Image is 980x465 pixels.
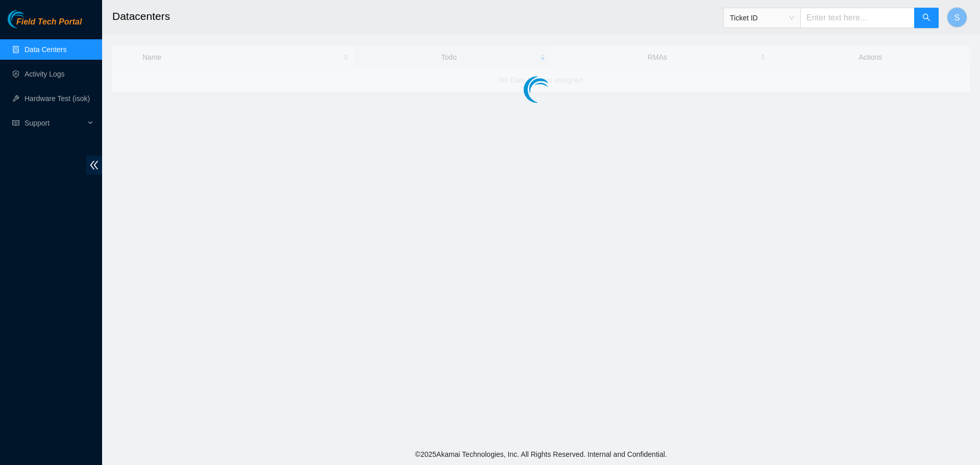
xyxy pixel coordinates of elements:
span: double-left [86,156,102,175]
span: Ticket ID [730,10,794,26]
button: S [947,7,967,28]
a: Data Centers [24,45,66,54]
span: read [12,119,19,127]
footer: © 2025 Akamai Technologies, Inc. All Rights Reserved. Internal and Confidential. [102,444,980,465]
span: search [922,13,930,23]
input: Enter text here... [800,8,915,28]
span: Support [24,113,85,133]
a: Hardware Test (isok) [24,94,90,103]
a: Akamai TechnologiesField Tech Portal [8,18,82,32]
span: Field Tech Portal [16,17,82,27]
button: search [914,8,939,28]
img: Akamai Technologies [8,10,52,28]
a: Activity Logs [24,70,65,78]
span: S [954,11,960,24]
